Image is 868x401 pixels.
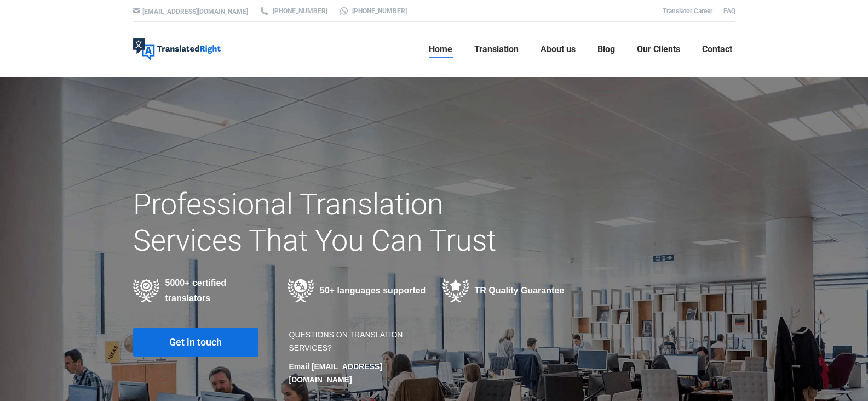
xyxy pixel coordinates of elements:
[663,7,712,15] a: Translator Career
[133,38,221,60] img: Translated Right
[426,32,456,67] a: Home
[259,6,327,16] a: [PHONE_NUMBER]
[699,32,735,67] a: Contact
[133,187,529,259] h1: Professional Translation Services That You Can Trust
[637,44,680,55] span: Our Clients
[169,337,222,348] span: Get in touch
[442,279,581,302] div: TR Quality Guarantee
[597,44,615,55] span: Blog
[474,44,519,55] span: Translation
[288,279,426,302] div: 50+ languages supported
[142,8,248,15] a: [EMAIL_ADDRESS][DOMAIN_NAME]
[537,32,579,67] a: About us
[133,279,160,302] img: Professional Certified Translators providing translation services in various industries in 50+ la...
[471,32,522,67] a: Translation
[289,328,423,386] div: QUESTIONS ON TRANSLATION SERVICES?
[133,328,258,357] a: Get in touch
[594,32,618,67] a: Blog
[541,44,576,55] span: About us
[702,44,732,55] span: Contact
[723,7,735,15] a: FAQ
[429,44,452,55] span: Home
[133,275,272,306] div: 5000+ certified translators
[289,362,382,384] strong: Email [EMAIL_ADDRESS][DOMAIN_NAME]
[338,6,407,16] a: [PHONE_NUMBER]
[634,32,683,67] a: Our Clients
